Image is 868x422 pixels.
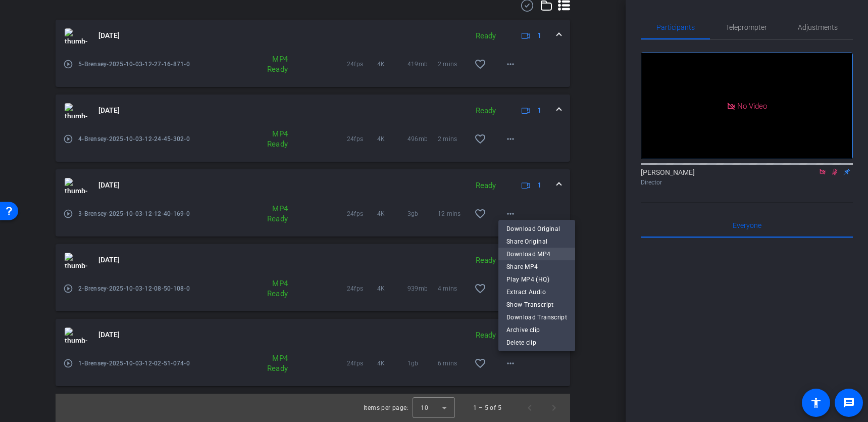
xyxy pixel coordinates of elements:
span: Show Transcript [506,299,567,311]
span: Download Original [506,223,567,235]
span: Share MP4 [506,261,567,273]
span: Extract Audio [506,286,567,298]
span: Delete clip [506,337,567,349]
span: Download Transcript [506,311,567,323]
span: Play MP4 (HQ) [506,273,567,286]
span: Share Original [506,236,567,248]
span: Archive clip [506,324,567,336]
span: Download MP4 [506,248,567,260]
